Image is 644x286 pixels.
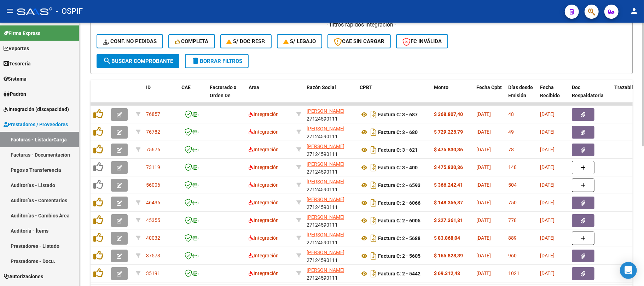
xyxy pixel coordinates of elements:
[434,217,463,223] strong: $ 227.361,81
[630,7,638,15] mat-icon: person
[378,147,418,153] strong: Factura C: 3 - 621
[249,253,279,258] span: Integración
[146,217,160,223] span: 45355
[378,271,420,276] strong: Factura C: 2 - 5442
[434,253,463,258] strong: $ 165.828,39
[307,232,344,238] span: [PERSON_NAME]
[249,270,279,276] span: Integración
[434,182,463,188] strong: $ 366.242,41
[146,200,160,205] span: 46436
[434,235,460,241] strong: $ 83.868,04
[476,200,491,205] span: [DATE]
[103,58,173,64] span: Buscar Comprobante
[307,107,354,122] div: 27124590111
[307,178,354,193] div: 27124590111
[277,34,322,48] button: S/ legajo
[508,235,517,241] span: 889
[540,164,555,170] span: [DATE]
[307,197,344,202] span: [PERSON_NAME]
[307,213,354,228] div: 27124590111
[396,34,448,48] button: FC Inválida
[540,270,555,276] span: [DATE]
[369,162,378,173] i: Descargar documento
[476,84,502,90] span: Fecha Cpbt
[307,179,344,185] span: [PERSON_NAME]
[508,182,517,188] span: 504
[476,217,491,223] span: [DATE]
[508,84,533,98] span: Días desde Emisión
[369,233,378,244] i: Descargar documento
[103,57,111,65] mat-icon: search
[434,84,448,90] span: Monto
[434,111,463,117] strong: $ 368.807,40
[540,129,555,135] span: [DATE]
[249,182,279,188] span: Integración
[249,217,279,223] span: Integración
[191,57,200,65] mat-icon: delete
[569,80,611,111] datatable-header-cell: Doc Respaldatoria
[434,147,463,152] strong: $ 475.830,36
[307,267,344,273] span: [PERSON_NAME]
[307,144,344,149] span: [PERSON_NAME]
[572,84,604,98] span: Doc Respaldatoria
[6,7,14,15] mat-icon: menu
[146,253,160,258] span: 37573
[307,195,354,210] div: 27124590111
[249,84,259,90] span: Area
[360,84,372,90] span: CPBT
[508,253,517,258] span: 960
[614,84,643,90] span: Trazabilidad
[476,270,491,276] span: [DATE]
[168,34,215,48] button: Completa
[369,268,378,279] i: Descargar documento
[4,75,27,83] span: Sistema
[508,164,517,170] span: 148
[369,180,378,191] i: Descargar documento
[378,165,418,170] strong: Factura C: 3 - 400
[146,84,151,90] span: ID
[508,200,517,205] span: 750
[146,270,160,276] span: 35191
[540,182,555,188] span: [DATE]
[378,112,418,117] strong: Factura C: 3 - 687
[4,105,69,113] span: Integración (discapacidad)
[246,80,294,111] datatable-header-cell: Area
[146,147,160,152] span: 75676
[540,84,560,98] span: Fecha Recibido
[4,29,40,37] span: Firma Express
[540,235,555,241] span: [DATE]
[476,147,491,152] span: [DATE]
[307,84,336,90] span: Razón Social
[307,250,344,255] span: [PERSON_NAME]
[434,164,463,170] strong: $ 475.830,36
[175,38,209,45] span: Completa
[146,111,160,117] span: 76857
[4,273,43,280] span: Autorizaciones
[369,109,378,120] i: Descargar documento
[249,111,279,117] span: Integración
[249,235,279,241] span: Integración
[307,161,344,167] span: [PERSON_NAME]
[307,214,344,220] span: [PERSON_NAME]
[434,129,463,135] strong: $ 729.225,79
[476,235,491,241] span: [DATE]
[378,182,420,188] strong: Factura C: 2 - 6593
[476,111,491,117] span: [DATE]
[181,84,191,90] span: CAE
[249,129,279,135] span: Integración
[476,182,491,188] span: [DATE]
[4,45,29,52] span: Reportes
[307,142,354,157] div: 27124590111
[307,160,354,175] div: 27124590111
[434,270,460,276] strong: $ 69.312,43
[97,21,627,29] h4: - filtros rápidos Integración -
[97,34,163,48] button: Conf. no pedidas
[307,231,354,246] div: 27124590111
[540,111,555,117] span: [DATE]
[249,147,279,152] span: Integración
[474,80,505,111] datatable-header-cell: Fecha Cpbt
[304,80,357,111] datatable-header-cell: Razón Social
[227,38,266,45] span: S/ Doc Resp.
[179,80,207,111] datatable-header-cell: CAE
[191,58,242,64] span: Borrar Filtros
